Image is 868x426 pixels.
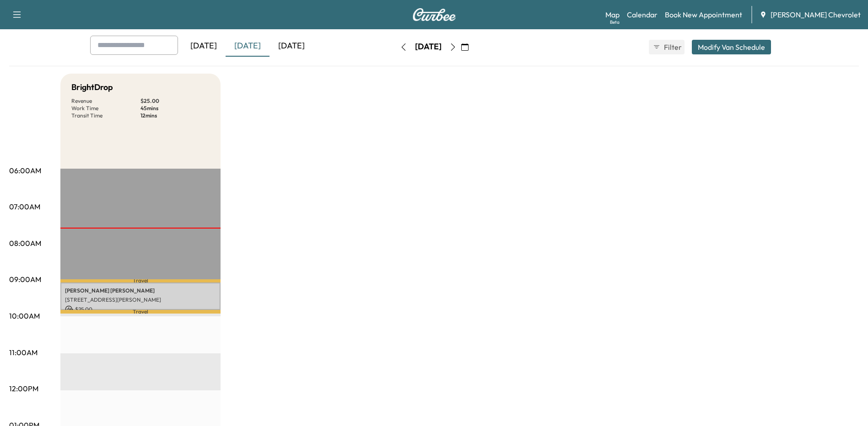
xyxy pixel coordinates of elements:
[140,105,210,112] p: 45 mins
[9,310,40,321] p: 10:00AM
[71,105,140,112] p: Work Time
[415,41,442,53] div: [DATE]
[9,165,41,176] p: 06:00AM
[9,238,41,249] p: 08:00AM
[71,97,140,105] p: Revenue
[270,36,313,57] div: [DATE]
[412,8,456,21] img: Curbee Logo
[65,296,216,304] p: [STREET_ADDRESS][PERSON_NAME]
[65,305,216,314] p: $ 25.00
[71,81,113,94] h5: BrightDrop
[60,310,221,314] p: Travel
[9,274,41,285] p: 09:00AM
[771,9,861,20] span: [PERSON_NAME] Chevrolet
[60,279,221,282] p: Travel
[610,19,620,26] div: Beta
[692,40,771,54] button: Modify Van Schedule
[649,40,685,54] button: Filter
[605,9,620,20] a: MapBeta
[9,383,38,394] p: 12:00PM
[182,36,226,57] div: [DATE]
[664,42,680,53] span: Filter
[9,201,40,212] p: 07:00AM
[71,112,140,119] p: Transit Time
[665,9,742,20] a: Book New Appointment
[226,36,270,57] div: [DATE]
[140,97,210,105] p: $ 25.00
[9,347,38,358] p: 11:00AM
[140,112,210,119] p: 12 mins
[627,9,658,20] a: Calendar
[65,287,216,294] p: [PERSON_NAME] [PERSON_NAME]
